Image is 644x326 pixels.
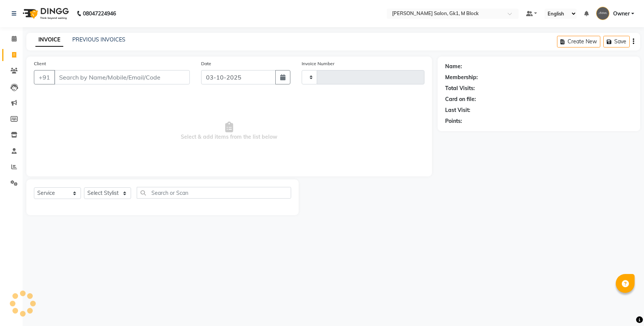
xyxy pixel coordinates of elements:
div: Name: [445,63,462,70]
div: Last Visit: [445,106,470,114]
span: Owner [613,10,630,18]
span: Select & add items from the list below [34,93,424,169]
div: Total Visits: [445,84,475,92]
button: +91 [34,70,55,84]
img: Owner [596,7,609,20]
iframe: chat widget [612,296,636,318]
div: Card on file: [445,95,476,103]
label: Date [201,60,211,67]
input: Search or Scan [137,187,291,199]
label: Invoice Number [302,60,334,67]
b: 08047224946 [83,3,116,24]
a: INVOICE [35,33,63,47]
label: Client [34,60,46,67]
div: Points: [445,117,462,125]
div: Membership: [445,73,478,81]
input: Search by Name/Mobile/Email/Code [54,70,190,84]
button: Save [603,36,630,47]
img: logo [19,3,71,24]
button: Create New [557,36,600,47]
a: PREVIOUS INVOICES [72,36,125,43]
